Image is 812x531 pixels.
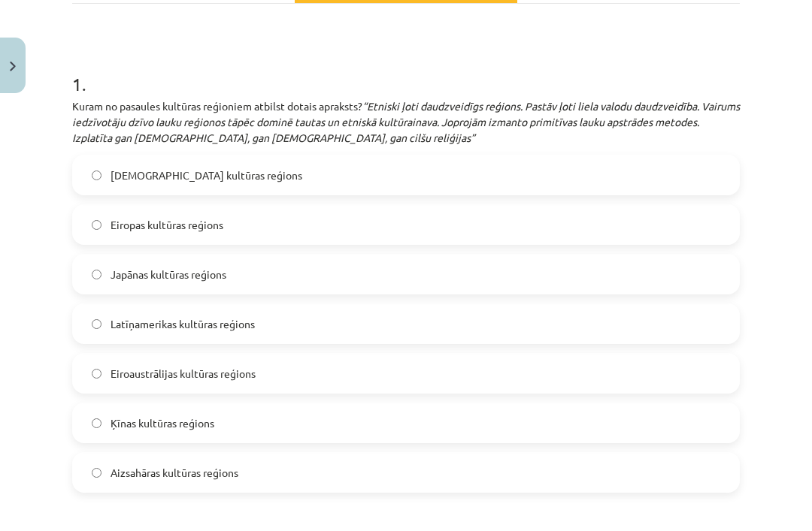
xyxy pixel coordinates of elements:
[10,62,16,71] img: icon-close-lesson-0947bae3869378f0d4975bcd49f059093ad1ed9edebbc8119c70593378902aed.svg
[72,99,740,144] em: “Etniski ļoti daudzveidīgs reģions. Pastāv ļoti liela valodu daudzveidība. Vairums iedzīvotāju dz...
[92,170,101,180] input: [DEMOGRAPHIC_DATA] kultūras reģions
[92,418,101,428] input: Ķīnas kultūras reģions
[92,270,101,279] input: Japānas kultūras reģions
[111,316,255,332] span: Latīņamerikas kultūras reģions
[111,366,256,382] span: Eiroaustrālijas kultūras reģions
[111,415,214,431] span: Ķīnas kultūras reģions
[72,98,740,146] p: Kuram no pasaules kultūras reģioniem atbilst dotais apraksts?
[111,465,238,481] span: Aizsahāras kultūras reģions
[111,267,226,282] span: Japānas kultūras reģions
[92,319,101,329] input: Latīņamerikas kultūras reģions
[92,369,101,379] input: Eiroaustrālijas kultūras reģions
[111,167,302,183] span: [DEMOGRAPHIC_DATA] kultūras reģions
[92,468,101,478] input: Aizsahāras kultūras reģions
[111,217,223,233] span: Eiropas kultūras reģions
[92,220,101,230] input: Eiropas kultūras reģions
[72,47,740,94] h1: 1 .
